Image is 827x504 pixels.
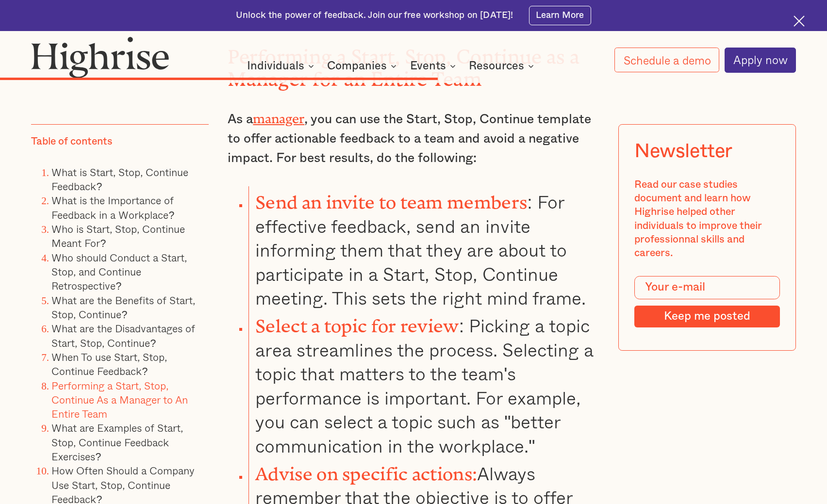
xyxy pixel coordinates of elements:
a: What are Examples of Start, Stop, Continue Feedback Exercises? [51,420,183,464]
div: Companies [327,60,399,72]
a: manager [253,111,304,120]
div: Newsletter [634,140,732,163]
a: What are the Disadvantages of Start, Stop, Continue? [51,320,195,350]
a: Performing a Start, Stop, Continue As a Manager to An Entire Team [51,377,188,422]
input: Your e-mail [634,276,780,299]
strong: Send an invite to team members [255,192,527,204]
a: Apply now [725,48,796,73]
img: Highrise logo [31,36,169,78]
strong: Select a topic for review [255,316,459,327]
div: Events [410,60,446,72]
img: Cross icon [794,16,805,27]
div: Resources [469,60,537,72]
a: What is Start, Stop, Continue Feedback? [51,164,188,194]
a: What is the Importance of Feedback in a Workplace? [51,192,174,222]
input: Keep me posted [634,306,780,327]
div: Companies [327,60,387,72]
li: : For effective feedback, send an invite informing them that they are about to participate in a S... [248,186,599,310]
div: Table of contents [31,135,113,148]
a: Schedule a demo [614,48,719,72]
div: Individuals [247,60,317,72]
form: Modal Form [634,276,780,327]
a: Who is Start, Stop, Continue Meant For? [51,221,185,251]
div: Individuals [247,60,304,72]
li: : Picking a topic area streamlines the process. Selecting a topic that matters to the team's perf... [248,310,599,457]
strong: Advise on specific actions: [255,464,477,475]
a: When To use Start, Stop, Continue Feedback? [51,349,167,379]
a: Learn More [529,6,592,26]
div: Read our case studies document and learn how Highrise helped other individuals to improve their p... [634,178,780,260]
a: What are the Benefits of Start, Stop, Continue? [51,292,195,322]
div: Events [410,60,459,72]
div: Unlock the power of feedback. Join our free workshop on [DATE]! [236,9,513,21]
div: Resources [469,60,524,72]
a: Who should Conduct a Start, Stop, and Continue Retrospective? [51,249,187,294]
p: As a , you can use the Start, Stop, Continue template to offer actionable feedback to a team and ... [228,107,599,168]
